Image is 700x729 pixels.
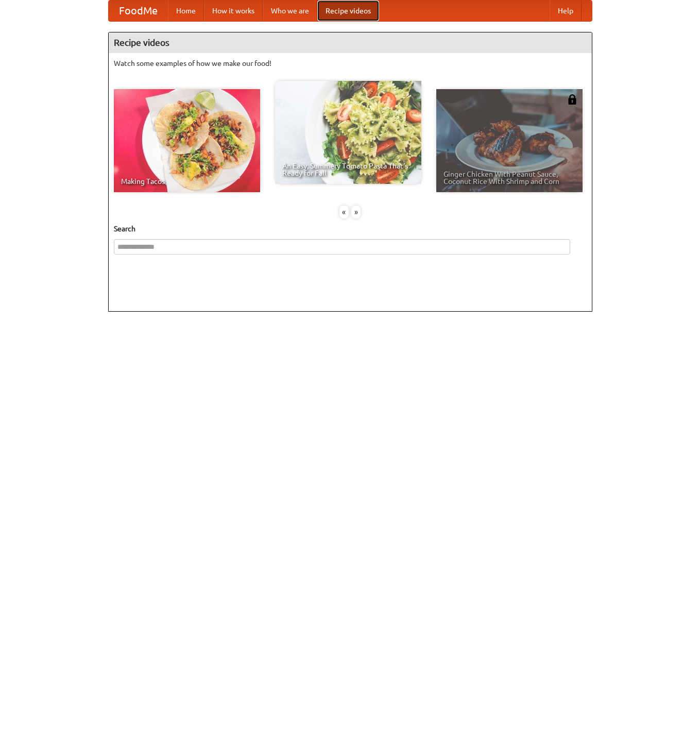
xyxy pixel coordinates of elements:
h4: Recipe videos [109,32,592,53]
a: Who we are [263,1,317,21]
a: Home [168,1,204,21]
a: How it works [204,1,263,21]
img: 483408.png [567,94,577,105]
a: Recipe videos [317,1,379,21]
p: Watch some examples of how we make our food! [114,58,587,69]
div: » [351,206,361,218]
h5: Search [114,224,587,234]
a: Making Tacos [114,89,260,192]
span: An Easy, Summery Tomato Pasta That's Ready for Fall [282,162,414,177]
a: FoodMe [109,1,168,21]
div: « [339,206,349,218]
span: Making Tacos [121,178,253,185]
a: An Easy, Summery Tomato Pasta That's Ready for Fall [275,81,421,184]
a: Help [550,1,582,21]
